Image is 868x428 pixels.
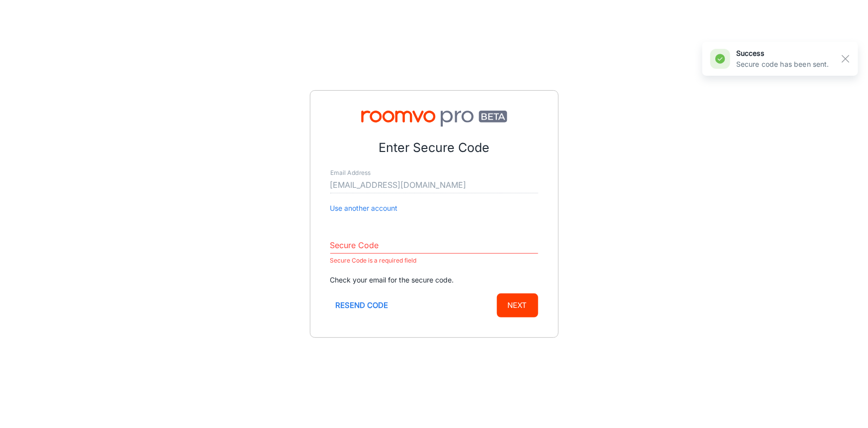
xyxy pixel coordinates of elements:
[330,169,371,177] label: Email Address
[330,203,398,214] button: Use another account
[736,48,829,59] h6: success
[330,293,394,317] button: Resend code
[330,238,538,254] input: Enter secure code
[497,293,538,317] button: Next
[330,177,538,193] input: myname@example.com
[330,275,538,285] p: Check your email for the secure code.
[736,59,829,70] p: Secure code has been sent.
[330,111,538,127] img: Roomvo PRO Beta
[330,139,538,157] p: Enter Secure Code
[330,255,538,267] p: Secure Code is a required field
